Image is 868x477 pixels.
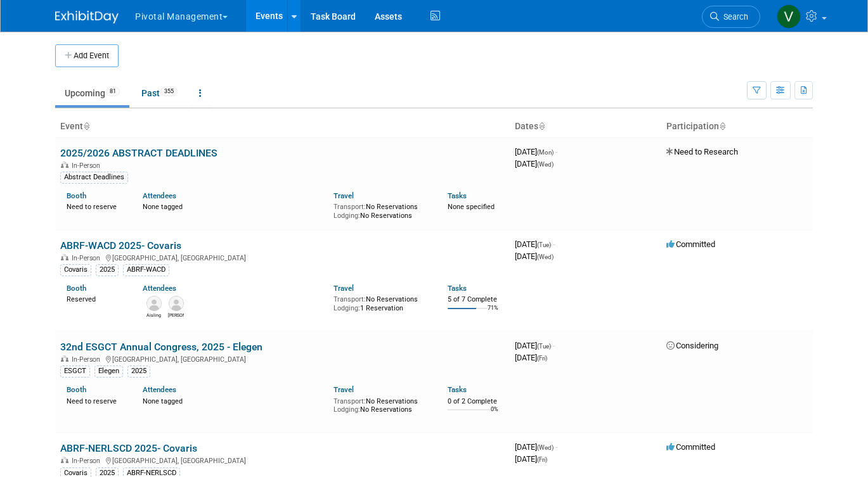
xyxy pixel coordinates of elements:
[555,147,557,156] span: -
[555,442,557,452] span: -
[515,147,557,156] span: [DATE]
[60,252,505,262] div: [GEOGRAPHIC_DATA], [GEOGRAPHIC_DATA]
[537,161,554,168] span: (Wed)
[334,200,429,220] div: No Reservations No Reservations
[334,304,360,312] span: Lodging:
[132,81,187,105] a: Past355
[169,296,184,311] img: Sujash Chatterjee
[96,264,119,276] div: 2025
[537,343,551,350] span: (Tue)
[60,264,91,276] div: Covaris
[72,355,104,364] span: In-Person
[94,366,123,377] div: Elegen
[60,341,262,353] a: 32nd ESGCT Annual Congress, 2025 - Elegen
[553,239,555,249] span: -
[160,87,178,96] span: 355
[60,442,197,454] a: ABRF-NERLSCD 2025- Covaris
[334,293,429,312] div: No Reservations 1 Reservation
[334,212,360,220] span: Lodging:
[448,203,495,211] span: None specified
[67,284,86,293] a: Booth
[61,254,68,260] img: In-Person Event
[719,121,725,131] a: Sort by Participation Type
[146,311,162,319] div: Aisling Power
[61,355,68,362] img: In-Person Event
[55,44,119,67] button: Add Event
[515,251,554,261] span: [DATE]
[72,162,104,170] span: In-Person
[515,341,555,350] span: [DATE]
[67,200,124,212] div: Need to reserve
[537,149,554,156] span: (Mon)
[334,203,366,211] span: Transport:
[334,397,366,405] span: Transport:
[661,116,813,137] th: Participation
[67,395,124,406] div: Need to reserve
[67,191,86,200] a: Booth
[666,147,738,156] span: Need to Research
[334,385,354,394] a: Travel
[448,385,467,394] a: Tasks
[61,162,68,168] img: In-Person Event
[55,11,119,23] img: ExhibitDay
[60,147,217,159] a: 2025/2026 ABSTRACT DEADLINES
[666,341,718,350] span: Considering
[515,159,554,169] span: [DATE]
[143,284,176,293] a: Attendees
[60,239,181,251] a: ABRF-WACD 2025- Covaris
[60,172,128,183] div: Abstract Deadlines
[123,264,169,276] div: ABRF-WACD
[67,385,86,394] a: Booth
[448,284,467,293] a: Tasks
[83,121,89,131] a: Sort by Event Name
[448,191,467,200] a: Tasks
[55,81,129,105] a: Upcoming81
[537,456,547,463] span: (Fri)
[72,254,104,262] span: In-Person
[143,191,176,200] a: Attendees
[448,295,505,304] div: 5 of 7 Complete
[72,457,104,465] span: In-Person
[334,395,429,414] div: No Reservations No Reservations
[143,385,176,394] a: Attendees
[106,87,120,96] span: 81
[168,311,184,319] div: Sujash Chatterjee
[334,295,366,303] span: Transport:
[334,191,354,200] a: Travel
[143,200,323,212] div: None tagged
[146,296,162,311] img: Aisling Power
[67,293,124,304] div: Reserved
[448,397,505,406] div: 0 of 2 Complete
[538,121,545,131] a: Sort by Start Date
[537,444,554,451] span: (Wed)
[60,353,505,364] div: [GEOGRAPHIC_DATA], [GEOGRAPHIC_DATA]
[537,355,547,362] span: (Fri)
[60,366,90,377] div: ESGCT
[60,455,505,465] div: [GEOGRAPHIC_DATA], [GEOGRAPHIC_DATA]
[55,116,510,137] th: Event
[515,454,547,464] span: [DATE]
[553,341,555,350] span: -
[537,241,551,248] span: (Tue)
[127,366,150,377] div: 2025
[515,353,547,362] span: [DATE]
[537,253,554,260] span: (Wed)
[702,6,760,28] a: Search
[491,406,498,423] td: 0%
[515,239,555,249] span: [DATE]
[666,442,715,452] span: Committed
[777,4,801,29] img: Valerie Weld
[719,12,748,22] span: Search
[488,305,498,322] td: 71%
[666,239,715,249] span: Committed
[143,395,323,406] div: None tagged
[334,405,360,414] span: Lodging:
[61,457,68,463] img: In-Person Event
[515,442,557,452] span: [DATE]
[510,116,661,137] th: Dates
[334,284,354,293] a: Travel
